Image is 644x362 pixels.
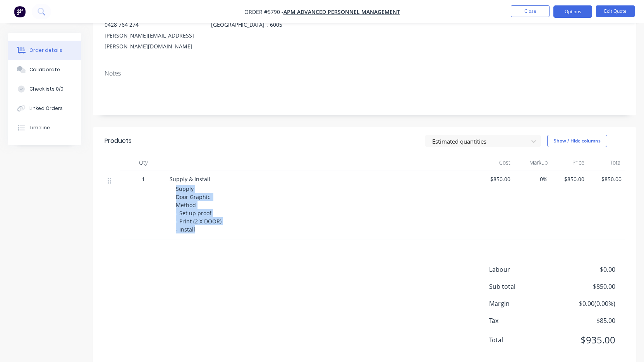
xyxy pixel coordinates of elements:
[120,155,167,170] div: Qty
[558,299,615,308] span: $0.00 ( 0.00 %)
[105,136,132,146] div: Products
[596,5,635,17] button: Edit Quote
[489,265,558,274] span: Labour
[558,333,615,347] span: $935.00
[170,175,210,183] span: Supply & Install
[142,175,145,183] span: 1
[479,175,510,183] span: $850.00
[8,60,81,79] button: Collaborate
[29,86,64,93] div: Checklists 0/0
[558,316,615,325] span: $85.00
[489,299,558,308] span: Margin
[211,19,305,30] div: [GEOGRAPHIC_DATA], , 6005
[105,19,199,30] div: 0428 764 274
[558,265,615,274] span: $0.00
[591,175,622,183] span: $850.00
[8,79,81,99] button: Checklists 0/0
[558,282,615,291] span: $850.00
[8,41,81,60] button: Order details
[283,8,400,15] a: APM Advanced Personnel Management
[29,66,60,73] div: Collaborate
[29,105,63,112] div: Linked Orders
[554,175,585,183] span: $850.00
[8,118,81,137] button: Timeline
[105,9,199,52] div: [PERSON_NAME]0428 764 274[PERSON_NAME][EMAIL_ADDRESS][PERSON_NAME][DOMAIN_NAME]
[587,155,625,170] div: Total
[29,124,50,131] div: Timeline
[244,8,283,15] span: Order #5790 -
[553,5,592,18] button: Options
[489,282,558,291] span: Sub total
[14,6,26,17] img: Factory
[489,335,558,345] span: Total
[29,47,62,54] div: Order details
[105,70,625,77] div: Notes
[511,5,550,17] button: Close
[105,30,199,52] div: [PERSON_NAME][EMAIL_ADDRESS][PERSON_NAME][DOMAIN_NAME]
[547,135,607,147] button: Show / Hide columns
[489,316,558,325] span: Tax
[176,185,222,233] span: Supply Door Graphic Method - Set up proof - Print (2 X DOOR) - Install
[476,155,513,170] div: Cost
[8,99,81,118] button: Linked Orders
[517,175,548,183] span: 0%
[551,155,588,170] div: Price
[513,155,551,170] div: Markup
